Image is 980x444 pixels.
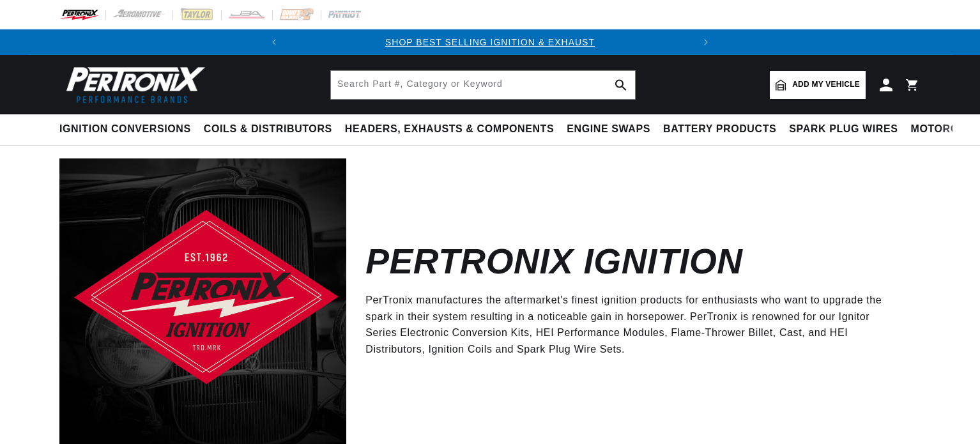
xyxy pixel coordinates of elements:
[59,123,191,136] span: Ignition Conversions
[287,35,693,49] div: Announcement
[27,29,953,55] slideshow-component: Translation missing: en.sections.announcements.announcement_bar
[567,123,650,136] span: Engine Swaps
[663,123,776,136] span: Battery Products
[560,114,657,144] summary: Engine Swaps
[693,29,719,55] button: Translation missing: en.sections.announcements.next_announcement
[197,114,339,144] summary: Coils & Distributors
[345,123,554,136] span: Headers, Exhausts & Components
[657,114,783,144] summary: Battery Products
[365,247,742,277] h2: Pertronix Ignition
[770,71,866,99] a: Add my vehicle
[783,114,904,144] summary: Spark Plug Wires
[261,29,287,55] button: Translation missing: en.sections.announcements.previous_announcement
[59,63,206,107] img: Pertronix
[792,79,860,91] span: Add my vehicle
[385,37,595,47] a: SHOP BEST SELLING IGNITION & EXHAUST
[607,71,635,99] button: search button
[789,123,898,136] span: Spark Plug Wires
[287,35,693,49] div: 1 of 2
[331,71,635,99] input: Search Part #, Category or Keyword
[365,292,901,357] p: PerTronix manufactures the aftermarket's finest ignition products for enthusiasts who want to upg...
[204,123,332,136] span: Coils & Distributors
[59,114,197,144] summary: Ignition Conversions
[339,114,560,144] summary: Headers, Exhausts & Components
